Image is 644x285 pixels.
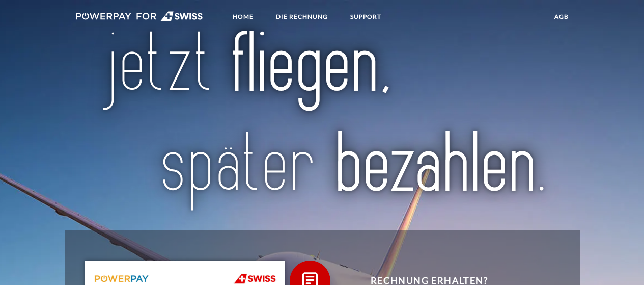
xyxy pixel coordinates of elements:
[546,8,577,26] a: agb
[224,8,262,26] a: Home
[267,8,337,26] a: DIE RECHNUNG
[342,8,390,26] a: SUPPORT
[98,29,547,215] img: title-swiss_de.svg
[76,11,204,21] img: logo-swiss-white.svg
